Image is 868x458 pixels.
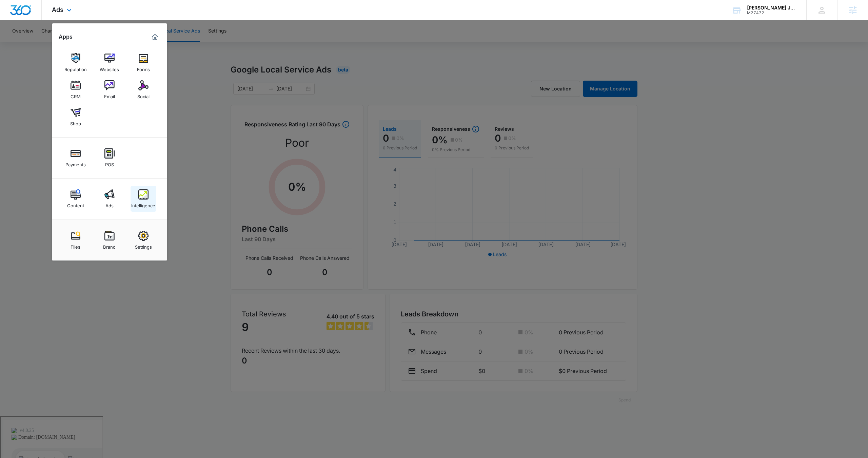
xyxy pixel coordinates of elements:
a: Files [63,227,88,253]
div: Intelligence [131,200,155,208]
a: Forms [131,50,156,76]
a: Settings [131,227,156,253]
div: Websites [100,63,119,72]
div: Reputation [64,63,87,72]
a: Intelligence [131,186,156,212]
a: Websites [97,50,122,76]
a: Marketing 360® Dashboard [150,32,160,42]
div: account name [747,5,796,11]
a: Content [63,186,88,212]
div: Email [104,90,115,99]
div: Settings [135,241,152,250]
a: Shop [63,104,88,130]
a: Social [131,77,156,103]
h2: Apps [59,34,73,40]
div: Domain Overview [26,40,61,44]
div: account id [747,11,796,15]
img: logo_orange.svg [11,11,16,16]
div: Ads [105,200,114,208]
div: v 4.0.25 [19,11,33,16]
div: Payments [65,159,86,167]
img: website_grey.svg [11,18,16,23]
div: Forms [137,63,150,72]
img: tab_keywords_by_traffic_grey.svg [67,39,73,45]
div: Social [137,90,150,99]
a: Reputation [63,50,88,76]
a: Brand [97,227,122,253]
a: Ads [97,186,122,212]
div: Domain: [DOMAIN_NAME] [18,18,75,23]
a: CRM [63,77,88,103]
div: Keywords by Traffic [75,40,114,44]
span: Ads [52,6,63,13]
a: Payments [63,145,88,171]
a: Email [97,77,122,103]
img: tab_domain_overview_orange.svg [18,39,24,45]
div: Content [67,200,84,208]
div: Brand [103,241,116,250]
div: CRM [71,90,81,99]
div: Files [71,241,80,250]
div: Shop [70,118,81,126]
a: POS [97,145,122,171]
div: POS [105,159,114,167]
